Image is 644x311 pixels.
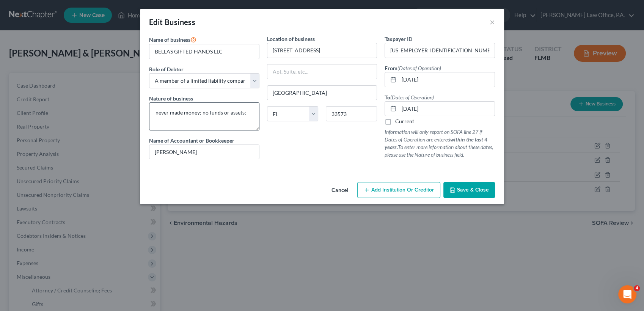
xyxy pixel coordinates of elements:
[634,285,640,291] span: 4
[385,43,495,58] input: #
[149,66,184,72] span: Role of Debtor
[385,35,412,43] label: Taxpayer ID
[267,86,377,100] input: Enter city...
[385,128,495,159] p: Information will only report on SOFA line 27 if Dates of Operation are entered To enter more info...
[149,145,259,159] input: --
[390,94,434,101] span: (Dates of Operation)
[385,93,434,101] label: To
[267,43,377,58] input: Enter address...
[267,35,315,43] label: Location of business
[149,17,163,27] span: Edit
[457,187,489,193] span: Save & Close
[149,137,234,145] label: Name of Accountant or Bookkeeper
[149,94,193,102] label: Nature of business
[399,102,495,116] input: MM/DD/YYYY
[357,182,440,198] button: Add Institution Or Creditor
[395,118,414,125] label: Current
[399,72,495,87] input: MM/DD/YYYY
[165,17,195,27] span: Business
[490,17,495,27] button: ×
[385,64,441,72] label: From
[326,106,377,121] input: Enter zip...
[149,36,190,43] span: Name of business
[149,44,259,59] input: Enter name...
[443,182,495,198] button: Save & Close
[325,183,354,198] button: Cancel
[618,285,636,303] iframe: Intercom live chat
[397,65,441,71] span: (Dates of Operation)
[371,187,434,193] span: Add Institution Or Creditor
[267,64,377,79] input: Apt, Suite, etc...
